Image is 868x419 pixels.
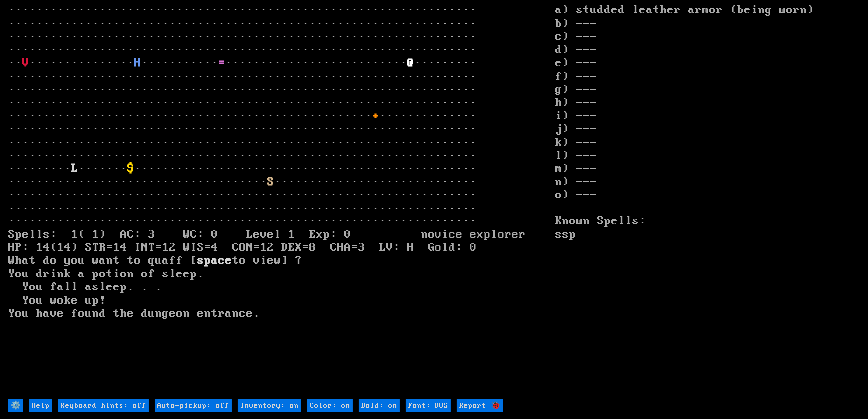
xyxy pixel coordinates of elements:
[134,56,141,70] font: H
[22,56,29,70] font: V
[406,399,451,412] input: Font: DOS
[58,399,149,412] input: Keyboard hints: off
[457,399,503,412] input: Report 🐞
[155,399,232,412] input: Auto-pickup: off
[197,254,232,267] b: space
[359,399,400,412] input: Bold: on
[307,399,353,412] input: Color: on
[127,162,134,175] font: $
[29,399,52,412] input: Help
[372,109,379,123] font: +
[71,162,78,175] font: L
[407,56,414,70] font: @
[8,4,555,398] larn: ··································································· ·····························...
[218,56,225,70] font: =
[267,175,274,189] font: S
[555,4,859,398] stats: a) studded leather armor (being worn) b) --- c) --- d) --- e) --- f) --- g) --- h) --- i) --- j) ...
[238,399,301,412] input: Inventory: on
[8,399,23,412] input: ⚙️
